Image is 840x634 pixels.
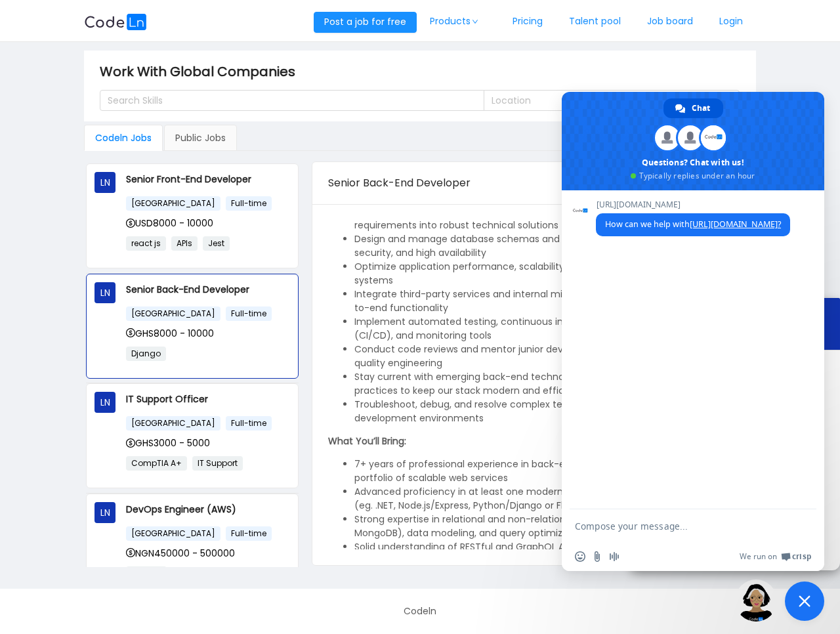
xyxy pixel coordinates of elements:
[226,306,272,321] span: Full-time
[126,548,135,557] i: icon: dollar
[126,327,214,340] span: GHS8000 - 10000
[108,94,465,107] div: Search Skills
[126,526,220,541] span: [GEOGRAPHIC_DATA]
[126,236,166,251] span: react js
[354,540,740,568] li: Solid understanding of RESTful and GraphQL APIs, microservice architecture, and event-driven systems
[792,551,811,562] span: Crisp
[126,566,167,581] span: devops
[740,551,777,562] span: We run on
[126,547,235,560] span: NGN450000 - 500000
[226,416,272,431] span: Full-time
[226,526,272,541] span: Full-time
[354,457,740,485] li: 7+ years of professional experience in back-end development with a strong portfolio of scalable w...
[492,94,717,107] div: Location
[314,15,417,28] a: Post a job for free
[171,236,198,251] span: APIs
[785,581,824,621] div: Close chat
[203,236,230,251] span: Jest
[740,551,811,562] a: We run onCrisp
[328,175,471,190] span: Senior Back-End Developer
[126,436,210,450] span: GHS3000 - 5000
[592,551,602,562] span: Send a file
[126,438,135,448] i: icon: dollar
[100,61,303,82] span: Work With Global Companies
[192,456,243,471] span: IT Support
[575,551,585,562] span: Insert an emoji
[126,217,213,230] span: USD8000 - 10000
[100,172,110,193] span: LN
[84,14,147,30] img: logobg.f302741d.svg
[126,502,290,517] p: DevOps Engineer (AWS)
[100,282,110,303] span: LN
[609,551,619,562] span: Audio message
[126,219,135,228] i: icon: dollar
[692,98,710,118] span: Chat
[354,513,740,540] li: Strong expertise in relational and non-relational databases (eg. PostgreSQL, MySQL, MongoDB), dat...
[328,434,406,448] strong: What You’ll Bring:
[126,196,220,211] span: [GEOGRAPHIC_DATA]
[354,260,740,287] li: Optimize application performance, scalability, and security across distributed systems
[126,416,220,431] span: [GEOGRAPHIC_DATA]
[100,502,110,523] span: LN
[100,392,110,413] span: LN
[354,398,740,425] li: Troubleshoot, debug, and resolve complex technical issues in production and development environments
[596,200,790,209] span: [URL][DOMAIN_NAME]
[126,347,166,361] span: Django
[226,196,272,211] span: Full-time
[663,98,723,118] div: Chat
[354,370,740,398] li: Stay current with emerging back-end technologies, frameworks, and best practices to keep our stac...
[126,306,220,321] span: [GEOGRAPHIC_DATA]
[575,520,782,532] textarea: Compose your message...
[164,125,237,151] div: Public Jobs
[354,315,740,343] li: Implement automated testing, continuous integration/continuous deployment (CI/CD), and monitoring...
[690,219,781,230] a: [URL][DOMAIN_NAME]?
[84,125,163,151] div: Codeln Jobs
[605,219,781,230] span: How can we help with
[126,282,290,297] p: Senior Back-End Developer
[354,343,740,370] li: Conduct code reviews and mentor junior developers to maintain a culture of high-quality engineering
[126,392,290,406] p: IT Support Officer
[354,287,740,315] li: Integrate third-party services and internal microservices to create seamless end-to-end functiona...
[126,456,187,471] span: CompTIA A+
[354,485,740,513] li: Advanced proficiency in at least one modern back-end language and framework (eg. .NET, Node.js/Ex...
[314,12,417,33] button: Post a job for free
[735,580,777,622] img: ground.ddcf5dcf.png
[126,172,290,186] p: Senior Front-End Developer
[126,328,135,337] i: icon: dollar
[471,18,479,25] i: icon: down
[354,232,740,260] li: Design and manage database schemas and data models, ensuring integrity, security, and high availa...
